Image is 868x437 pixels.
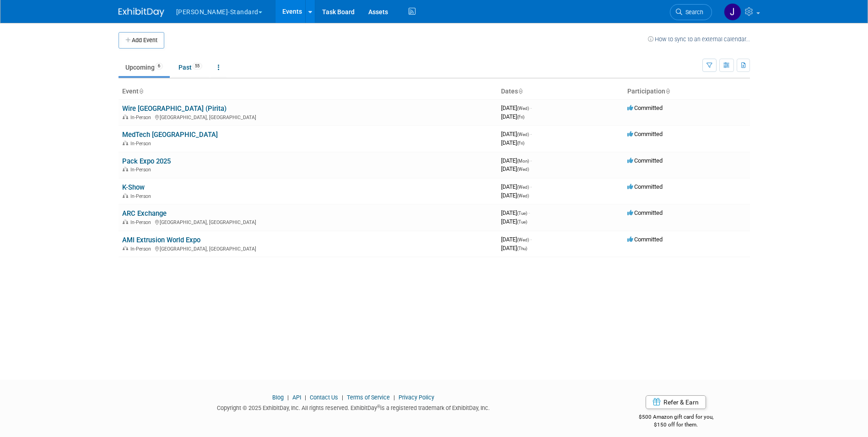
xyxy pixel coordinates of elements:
[517,106,529,111] span: (Wed)
[530,183,532,190] span: -
[119,59,170,76] a: Upcoming6
[122,183,145,191] a: K-Show
[130,193,154,199] span: In-Person
[347,394,390,401] a: Terms of Service
[123,115,128,119] img: In-Person Event
[602,421,750,429] div: $150 off for them.
[724,3,741,21] img: Jose Melara
[517,167,529,172] span: (Wed)
[119,8,164,17] img: ExhibitDay
[627,183,663,190] span: Committed
[501,139,524,146] span: [DATE]
[340,394,345,401] span: |
[122,236,200,244] a: AMI Extrusion World Expo
[399,394,434,401] a: Privacy Policy
[123,167,128,171] img: In-Person Event
[391,394,397,401] span: |
[123,193,128,198] img: In-Person Event
[130,246,154,252] span: In-Person
[602,407,750,428] div: $500 Amazon gift card for you,
[155,63,163,70] span: 6
[272,394,284,401] a: Blog
[517,193,529,198] span: (Wed)
[501,245,527,251] span: [DATE]
[122,104,226,113] a: Wire [GEOGRAPHIC_DATA] (Pirita)
[122,113,494,120] div: [GEOGRAPHIC_DATA], [GEOGRAPHIC_DATA]
[517,246,527,251] span: (Thu)
[665,87,670,95] a: Sort by Participation Type
[501,165,529,172] span: [DATE]
[517,115,524,120] span: (Fri)
[285,394,291,401] span: |
[130,219,154,225] span: In-Person
[130,115,154,120] span: In-Person
[119,402,589,412] div: Copyright © 2025 ExhibitDay, Inc. All rights reserved. ExhibitDay is a registered trademark of Ex...
[501,113,524,120] span: [DATE]
[501,218,527,225] span: [DATE]
[530,157,532,164] span: -
[501,183,532,190] span: [DATE]
[123,141,128,145] img: In-Person Event
[130,167,154,173] span: In-Person
[122,209,167,218] a: ARC Exchange
[501,209,530,216] span: [DATE]
[682,9,703,16] span: Search
[122,245,494,252] div: [GEOGRAPHIC_DATA], [GEOGRAPHIC_DATA]
[646,395,706,409] a: Refer & Earn
[501,157,532,164] span: [DATE]
[670,4,712,20] a: Search
[517,237,529,242] span: (Wed)
[501,104,532,111] span: [DATE]
[627,236,663,243] span: Committed
[517,132,529,137] span: (Wed)
[517,141,524,146] span: (Fri)
[530,131,532,137] span: -
[123,219,128,224] img: In-Person Event
[292,394,301,401] a: API
[119,84,497,99] th: Event
[501,131,532,137] span: [DATE]
[648,36,750,43] a: How to sync to an external calendar...
[119,32,164,49] button: Add Event
[123,246,128,251] img: In-Person Event
[624,84,750,99] th: Participation
[377,404,380,409] sup: ®
[122,131,218,139] a: MedTech [GEOGRAPHIC_DATA]
[172,59,209,76] a: Past55
[530,104,532,111] span: -
[627,104,663,111] span: Committed
[310,394,338,401] a: Contact Us
[501,236,532,243] span: [DATE]
[497,84,624,99] th: Dates
[627,131,663,137] span: Committed
[517,219,527,224] span: (Tue)
[302,394,308,401] span: |
[192,63,202,70] span: 55
[528,209,530,216] span: -
[517,185,529,190] span: (Wed)
[122,218,494,225] div: [GEOGRAPHIC_DATA], [GEOGRAPHIC_DATA]
[517,158,529,164] span: (Mon)
[122,157,171,165] a: Pack Expo 2025
[501,192,529,199] span: [DATE]
[627,157,663,164] span: Committed
[139,87,143,95] a: Sort by Event Name
[530,236,532,243] span: -
[130,141,154,147] span: In-Person
[627,209,663,216] span: Committed
[517,211,527,216] span: (Tue)
[518,87,523,95] a: Sort by Start Date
